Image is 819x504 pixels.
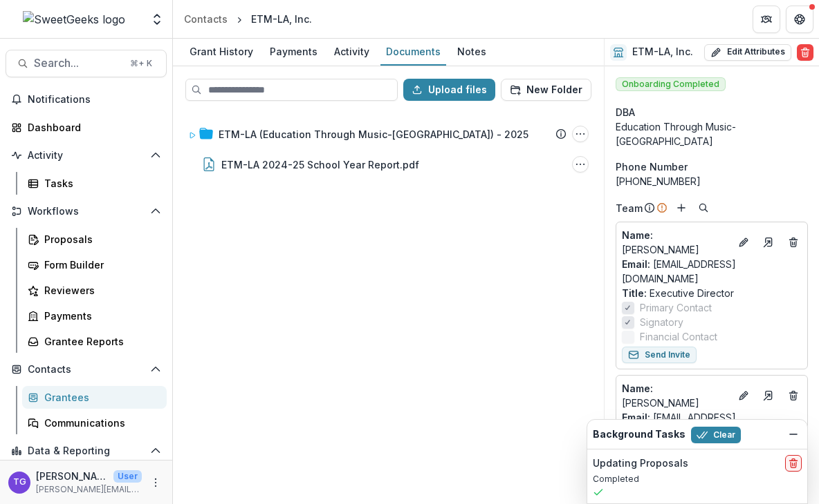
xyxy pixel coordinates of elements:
button: Get Help [786,6,813,33]
h2: Updating Proposals [593,458,688,469]
span: Onboarding Completed [616,77,726,91]
span: Email: [622,258,650,270]
div: Education Through Music-[GEOGRAPHIC_DATA] [616,119,808,148]
button: New Folder [501,79,591,101]
span: DBA [616,105,635,119]
div: Form Builder [44,258,156,272]
button: Edit [735,234,752,251]
button: Notifications [6,88,167,110]
span: Name : [622,229,653,241]
span: Financial Contact [640,329,717,344]
div: Payments [264,41,323,61]
a: Form Builder [22,253,167,276]
a: Notes [452,39,492,66]
button: ETM-LA 2024-25 School Year Report.pdf Options [572,156,589,173]
p: Executive Director [622,286,802,300]
button: Clear [691,427,741,443]
a: Activity [329,39,375,66]
p: [PERSON_NAME][EMAIL_ADDRESS][DOMAIN_NAME] [36,483,142,496]
span: Email: [622,411,650,423]
div: Payments [44,309,156,323]
p: [PERSON_NAME] [622,381,730,410]
p: User [113,470,142,483]
span: Title : [622,287,647,299]
span: Data & Reporting [28,445,145,457]
a: Reviewers [22,279,167,302]
div: ETM-LA 2024-25 School Year Report.pdfETM-LA 2024-25 School Year Report.pdf Options [183,151,594,178]
button: Partners [753,6,780,33]
a: Tasks [22,172,167,195]
a: Email: [EMAIL_ADDRESS][DOMAIN_NAME] [622,410,802,439]
span: Phone Number [616,159,688,174]
button: Open Contacts [6,358,167,380]
span: Signatory [640,315,683,329]
p: Completed [593,473,802,485]
div: Grantee Reports [44,334,156,349]
span: Activity [28,150,145,162]
div: Dashboard [28,120,156,135]
h2: Background Tasks [593,429,685,440]
span: Name : [622,382,653,394]
span: Contacts [28,364,145,376]
a: Go to contact [757,231,780,253]
div: Theresa Gartland [13,478,26,487]
h2: ETM-LA, Inc. [632,46,693,58]
button: Upload files [403,79,495,101]
div: Notes [452,41,492,61]
a: Grantees [22,386,167,409]
div: ETM-LA (Education Through Music-[GEOGRAPHIC_DATA]) - 2025 [219,127,528,142]
a: Dashboard [6,116,167,139]
div: Grantees [44,390,156,405]
a: Payments [22,304,167,327]
button: Deletes [785,234,802,251]
div: Proposals [44,232,156,246]
button: Search [695,200,712,216]
p: Team [616,201,643,215]
div: Contacts [184,12,228,26]
button: Edit Attributes [704,44,791,61]
button: Add [673,200,690,216]
span: Primary Contact [640,300,712,315]
div: ETM-LA 2024-25 School Year Report.pdf [221,157,419,172]
button: Dismiss [785,426,802,443]
div: ETM-LA (Education Through Music-[GEOGRAPHIC_DATA]) - 2025ETM-LA (Education Through Music-Los Ange... [183,120,594,148]
div: [PHONE_NUMBER] [616,174,808,188]
div: Reviewers [44,283,156,298]
span: Notifications [28,94,161,106]
nav: breadcrumb [178,9,318,29]
div: ETM-LA, Inc. [251,12,312,26]
a: Email: [EMAIL_ADDRESS][DOMAIN_NAME] [622,257,802,286]
a: Communications [22,411,167,434]
button: Open Data & Reporting [6,440,167,462]
div: ⌘ + K [127,56,155,71]
p: [PERSON_NAME] [622,228,730,257]
div: Tasks [44,176,156,191]
a: Contacts [178,9,233,29]
img: SweetGeeks logo [23,11,125,28]
button: Search... [6,50,167,77]
p: [PERSON_NAME] [36,469,108,483]
button: delete [785,455,802,472]
button: ETM-LA (Education Through Music-Los Angeles) - 2025 Options [572,126,589,142]
a: Go to contact [757,385,780,407]
button: Delete [797,44,813,61]
a: Grant History [184,39,259,66]
span: Workflows [28,206,145,217]
button: Edit [735,387,752,404]
a: Payments [264,39,323,66]
button: More [147,474,164,491]
button: Open Workflows [6,200,167,222]
button: Open entity switcher [147,6,167,33]
a: Documents [380,39,446,66]
a: Name: [PERSON_NAME] [622,228,730,257]
a: Grantee Reports [22,330,167,353]
div: Communications [44,416,156,430]
div: Documents [380,41,446,61]
button: Send Invite [622,347,697,363]
a: Proposals [22,228,167,251]
button: Deletes [785,387,802,404]
button: Open Activity [6,144,167,166]
div: Grant History [184,41,259,61]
